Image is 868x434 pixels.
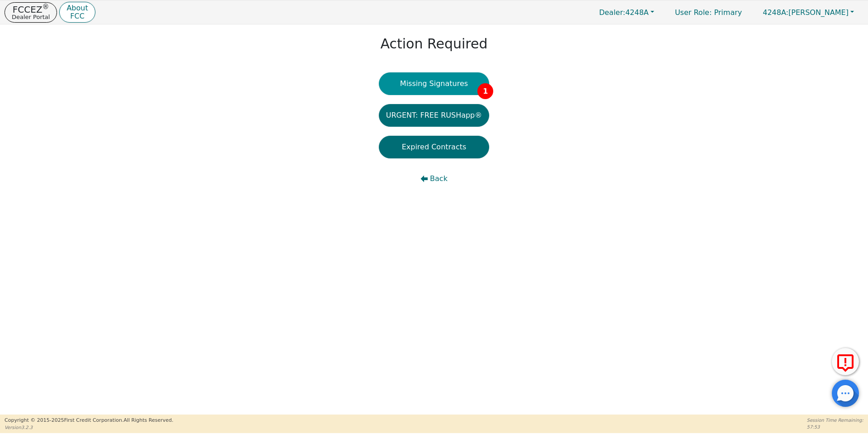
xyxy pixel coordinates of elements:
span: Dealer: [599,8,625,17]
button: URGENT: FREE RUSHapp® [379,104,490,127]
p: Dealer Portal [12,14,50,20]
a: User Role: Primary [666,4,751,21]
h1: Action Required [380,36,487,52]
button: 4248A:[PERSON_NAME] [753,5,863,19]
button: AboutFCC [59,2,95,23]
span: 4248A: [763,8,788,17]
sup: ® [42,3,49,11]
span: 1 [477,83,493,99]
p: 57:53 [807,424,863,430]
p: Session Time Remaining: [807,417,863,424]
span: Back [430,173,448,184]
p: About [66,5,88,12]
p: Primary [666,4,751,21]
button: Report Error to FCC [832,348,859,375]
p: FCCEZ [12,5,50,14]
span: All Rights Reserved. [123,417,173,423]
span: 4248A [599,8,649,17]
button: Dealer:4248A [590,5,664,19]
p: FCC [66,13,88,20]
button: FCCEZ®Dealer Portal [5,2,57,23]
span: User Role : [675,8,712,17]
span: [PERSON_NAME] [763,8,849,17]
button: Expired Contracts [379,136,490,158]
p: Version 3.2.3 [5,424,173,431]
p: Copyright © 2015- 2025 First Credit Corporation. [5,417,173,424]
button: Missing Signatures1 [379,72,490,95]
button: Back [379,167,490,190]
